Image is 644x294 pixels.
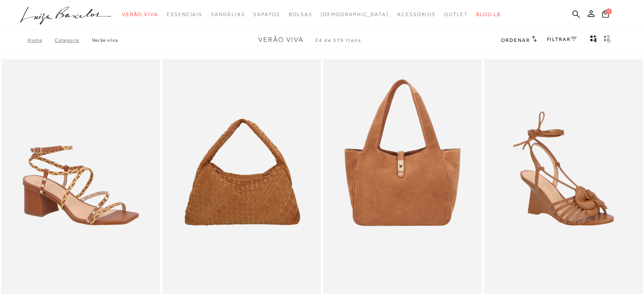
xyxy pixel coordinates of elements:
a: noSubCategoriesText [253,7,280,22]
span: Essenciais [167,11,202,17]
a: Verão Viva [92,37,118,43]
span: Verão Viva [258,36,304,44]
a: noSubCategoriesText [289,7,312,22]
span: Acessórios [397,11,436,17]
button: gridText6Desc [601,35,613,46]
a: Home [28,37,55,43]
span: Ordenar [501,37,530,43]
span: Verão Viva [122,11,158,17]
span: 1 [606,8,612,14]
a: noSubCategoriesText [321,7,389,22]
span: 24 de 579 itens [315,37,362,43]
a: noSubCategoriesText [397,7,436,22]
span: Outlet [444,11,468,17]
a: noSubCategoriesText [211,7,245,22]
a: noSubCategoriesText [167,7,202,22]
a: FILTRAR [547,36,577,42]
button: Mostrar 4 produtos por linha [588,35,600,46]
a: Categoria [55,37,91,43]
span: BLOG LB [476,11,501,17]
span: Bolsas [289,11,312,17]
a: noSubCategoriesText [444,7,468,22]
a: noSubCategoriesText [122,7,158,22]
span: Sapatos [253,11,280,17]
span: Sandálias [211,11,245,17]
button: 1 [600,9,611,21]
a: BLOG LB [476,7,501,22]
span: [DEMOGRAPHIC_DATA] [321,11,389,17]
